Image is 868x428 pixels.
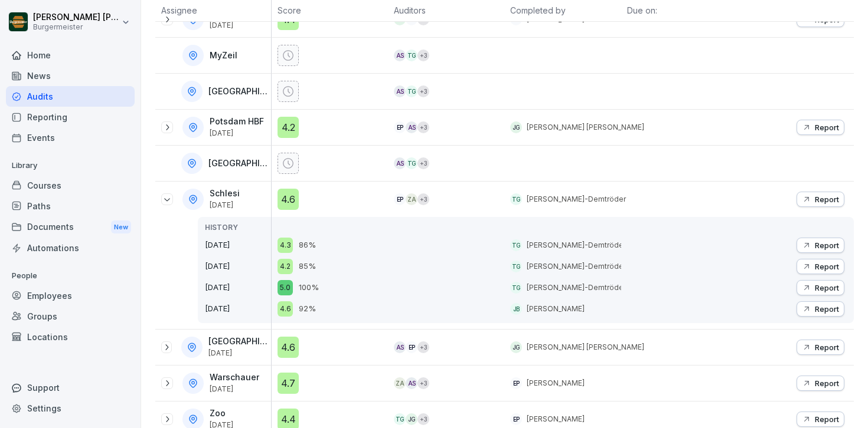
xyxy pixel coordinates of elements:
p: [PERSON_NAME]-Demtröder [527,240,626,251]
div: + 3 [417,50,429,61]
div: New [111,220,131,234]
div: 4.6 [278,337,299,358]
div: AS [406,121,417,133]
p: Burgermeister [33,23,119,31]
div: Audits [6,86,135,107]
div: + 3 [417,121,429,133]
p: [DATE] [210,129,264,137]
p: [DATE] [205,239,271,251]
p: [DATE] [205,282,271,294]
button: Report [797,280,844,295]
div: 5.0 [278,280,293,295]
div: 4.6 [278,189,299,210]
p: [PERSON_NAME]-Demtröder [527,282,626,293]
p: [PERSON_NAME] [527,304,585,314]
div: + 3 [417,377,429,389]
div: TG [406,157,417,169]
div: TG [510,261,522,272]
p: 86% [299,239,316,251]
button: Report [797,259,844,274]
div: JG [406,413,417,425]
div: AS [394,50,406,61]
p: Completed by [510,4,615,17]
p: Warschauer [210,373,259,383]
div: EP [510,413,522,425]
a: Locations [6,327,135,347]
div: ZA [394,377,406,389]
p: [PERSON_NAME]-Demtröder [527,194,626,205]
div: TG [406,85,417,97]
button: Report [797,238,844,253]
p: [PERSON_NAME]-Demtröder [527,261,626,272]
p: [DATE] [205,303,271,315]
p: [DATE] [210,201,240,209]
p: People [6,266,135,285]
button: Report [797,340,844,355]
div: News [6,65,135,86]
p: Report [815,414,839,424]
div: TG [510,282,522,294]
p: Library [6,156,135,175]
div: Settings [6,398,135,419]
p: [PERSON_NAME] [PERSON_NAME] [527,342,644,353]
p: Zoo [210,409,233,419]
button: Report [797,411,844,427]
div: JG [510,121,522,133]
p: [DATE] [210,21,269,29]
p: [DATE] [205,261,271,272]
div: EP [394,193,406,205]
div: TG [394,413,406,425]
p: MyZeil [210,51,237,61]
div: EP [406,341,417,353]
a: Paths [6,196,135,216]
a: Employees [6,285,135,306]
button: Report [797,120,844,135]
div: JB [510,303,522,315]
p: [PERSON_NAME] [PERSON_NAME] [PERSON_NAME] [33,12,119,22]
p: Report [815,195,839,204]
p: Report [815,304,839,314]
a: Reporting [6,107,135,127]
div: + 3 [417,193,429,205]
p: HISTORY [205,222,271,233]
p: Report [815,262,839,271]
button: Report [797,376,844,391]
div: JG [510,341,522,353]
p: Report [815,241,839,250]
a: Events [6,127,135,148]
p: Report [815,123,839,132]
p: Assignee [161,4,265,17]
p: 92% [299,303,316,315]
div: AS [394,341,406,353]
div: 4.6 [278,301,293,317]
a: Home [6,45,135,65]
p: Score [278,4,382,17]
a: Automations [6,238,135,258]
div: TG [510,239,522,251]
p: [GEOGRAPHIC_DATA] [208,159,269,169]
div: + 3 [417,341,429,353]
button: Report [797,192,844,207]
div: 4.2 [278,117,299,138]
p: 85% [299,261,316,272]
div: AS [394,157,406,169]
div: Support [6,377,135,398]
p: [GEOGRAPHIC_DATA] [208,87,269,97]
div: TG [406,50,417,61]
div: 4.2 [278,259,293,274]
a: Courses [6,175,135,196]
p: [PERSON_NAME] [527,378,585,389]
p: [GEOGRAPHIC_DATA] [208,337,269,347]
p: 100% [299,282,319,294]
div: 4.7 [278,373,299,394]
a: DocumentsNew [6,216,135,238]
a: Groups [6,306,135,327]
div: + 3 [417,413,429,425]
p: Schlesi [210,189,240,199]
